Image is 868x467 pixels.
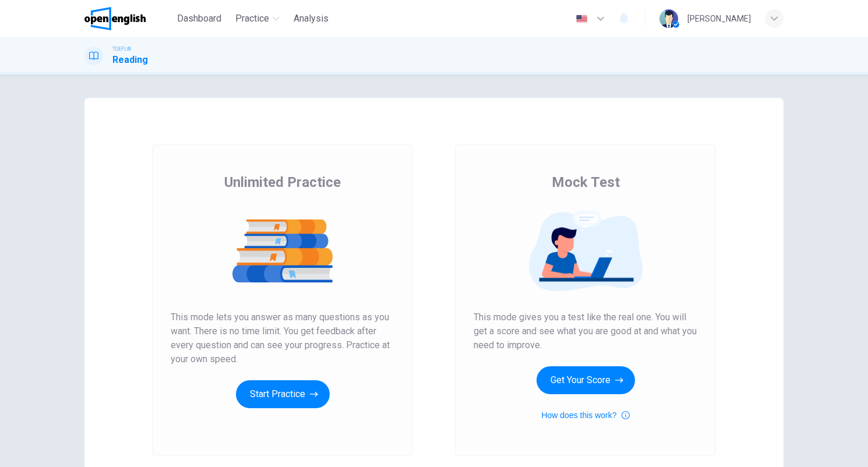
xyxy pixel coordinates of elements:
span: Mock Test [552,173,620,192]
button: Practice [231,8,284,29]
button: How does this work? [541,408,629,422]
img: Profile picture [659,9,678,28]
a: OpenEnglish logo [84,7,172,30]
div: [PERSON_NAME] [687,12,751,26]
span: This mode gives you a test like the real one. You will get a score and see what you are good at a... [474,310,697,352]
button: Dashboard [172,8,226,29]
img: en [574,15,589,23]
span: This mode lets you answer as many questions as you want. There is no time limit. You get feedback... [171,310,394,366]
button: Analysis [289,8,333,29]
h1: Reading [112,53,148,67]
span: Dashboard [177,12,221,26]
button: Get Your Score [537,366,635,394]
span: Analysis [294,12,329,26]
button: Start Practice [236,380,330,408]
img: OpenEnglish logo [84,7,146,30]
span: TOEFL® [112,45,131,53]
span: Practice [235,12,269,26]
span: Unlimited Practice [224,173,341,192]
